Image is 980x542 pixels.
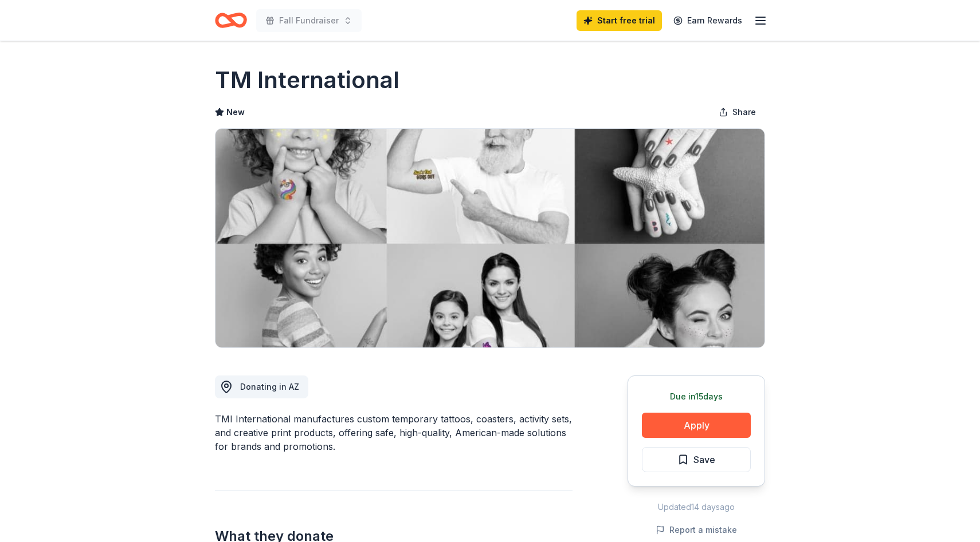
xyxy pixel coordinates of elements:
a: Start free trial [577,10,662,31]
div: TMI International manufactures custom temporary tattoos, coasters, activity sets, and creative pr... [215,412,573,453]
h1: TM International [215,64,399,96]
span: Donating in AZ [240,382,299,391]
button: Share [709,101,765,124]
button: Apply [642,413,751,438]
a: Earn Rewards [667,10,749,31]
img: Image for TM International [215,129,765,347]
button: Fall Fundraiser [256,9,362,32]
a: Home [215,7,247,34]
span: New [226,105,245,119]
button: Save [642,447,751,472]
span: Fall Fundraiser [279,14,339,27]
div: Updated 14 days ago [628,500,765,514]
span: Share [732,105,756,119]
div: Due in 15 days [642,390,751,403]
span: Save [693,452,715,467]
button: Report a mistake [656,523,737,537]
